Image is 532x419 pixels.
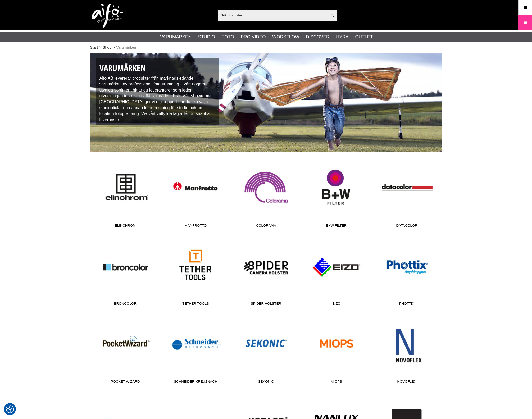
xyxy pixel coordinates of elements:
span: Spider Holster [231,301,301,308]
span: Phottix [372,301,442,308]
img: logo.png [92,4,123,28]
a: Varumärken [160,34,192,40]
a: Phottix [372,237,442,308]
a: B+W Filter [301,159,372,230]
span: Manfrotto [161,223,231,230]
a: Elinchrom [90,159,161,230]
a: Studio [198,34,215,40]
a: Broncolor [90,237,161,308]
button: Samtyckesinställningar [6,404,14,414]
span: Schneider-Kreuznach [161,379,231,386]
a: Sekonic [231,315,301,386]
a: EIZO [301,237,372,308]
h1: Varumärken [99,62,215,74]
a: Foto [222,34,234,40]
span: Colorama [231,223,301,230]
span: EIZO [301,301,372,308]
span: Novoflex [372,379,442,386]
a: Miops [301,315,372,386]
a: Pro Video [241,34,266,40]
span: Varumärken [116,45,136,50]
img: Revisit consent button [6,405,14,413]
a: Schneider-Kreuznach [161,315,231,386]
span: Elinchrom [90,223,161,230]
span: Miops [301,379,372,386]
span: > [113,45,115,50]
a: Colorama [231,159,301,230]
a: Spider Holster [231,237,301,308]
a: Manfrotto [161,159,231,230]
a: Start [90,45,98,50]
span: Tether Tools [161,301,231,308]
a: Outlet [355,34,373,40]
span: Broncolor [90,301,161,308]
a: Shop [103,45,111,50]
a: Workflow [272,34,299,40]
span: Pocket Wizard [90,379,161,386]
a: Pocket Wizard [90,315,161,386]
a: Discover [306,34,329,40]
a: Datacolor [372,159,442,230]
a: Novoflex [372,315,442,386]
span: B+W Filter [301,223,372,230]
div: Aifo AB levererar produkter från marknadsledande varumärken av professionell fotoutrustning. I vå... [96,58,219,125]
span: Datacolor [372,223,442,230]
img: Aifo Varumärken / About us [90,53,442,152]
span: > [99,45,101,50]
a: Tether Tools [161,237,231,308]
a: Hyra [336,34,348,40]
input: Sök produkter ... [218,11,328,19]
span: Sekonic [231,379,301,386]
